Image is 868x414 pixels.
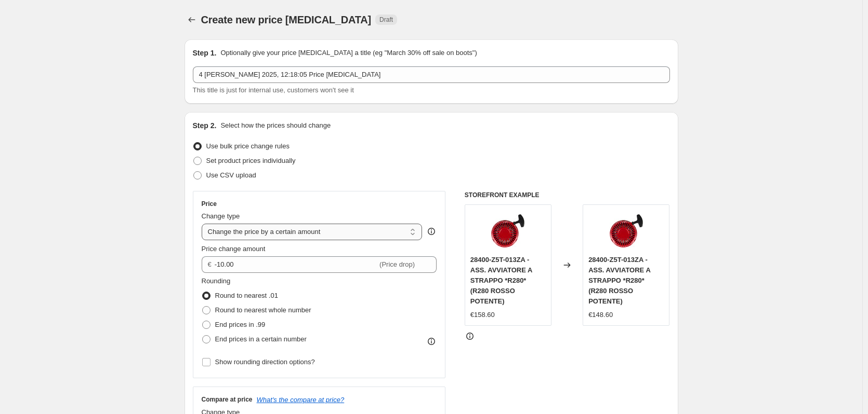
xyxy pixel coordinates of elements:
[588,310,613,320] div: €148.60
[215,358,315,366] span: Show rounding direction options?
[202,212,240,220] span: Change type
[215,321,266,328] span: End prices in .99
[257,396,345,404] button: What's the compare at price?
[201,14,372,25] span: Create new price [MEDICAL_DATA]
[215,335,307,343] span: End prices in a certain number
[206,171,256,179] span: Use CSV upload
[193,66,670,83] input: 30% off holiday sale
[465,191,670,199] h6: STOREFRONT EXAMPLE
[215,256,377,273] input: -10.00
[606,210,647,252] img: 28400Z5T013ZA_thumbnail_80x.jpg
[185,12,199,27] button: Price change jobs
[379,260,415,268] span: (Price drop)
[215,306,311,314] span: Round to nearest whole number
[220,120,331,131] p: Select how the prices should change
[193,120,217,131] h2: Step 2.
[193,48,217,58] h2: Step 1.
[202,200,217,208] h3: Price
[206,142,290,150] span: Use bulk price change rules
[215,292,278,299] span: Round to nearest .01
[379,16,393,24] span: Draft
[206,157,296,164] span: Set product prices individually
[202,245,266,253] span: Price change amount
[220,48,477,58] p: Optionally give your price [MEDICAL_DATA] a title (eg "March 30% off sale on boots")
[487,210,529,252] img: 28400Z5T013ZA_thumbnail_80x.jpg
[202,277,231,285] span: Rounding
[202,395,253,404] h3: Compare at price
[426,226,437,237] div: help
[470,310,495,320] div: €158.60
[208,260,212,268] span: €
[193,86,354,94] span: This title is just for internal use, customers won't see it
[588,256,650,305] span: 28400-Z5T-013ZA - ASS. AVVIATORE A STRAPPO *R280* (R280 ROSSO POTENTE)
[470,256,532,305] span: 28400-Z5T-013ZA - ASS. AVVIATORE A STRAPPO *R280* (R280 ROSSO POTENTE)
